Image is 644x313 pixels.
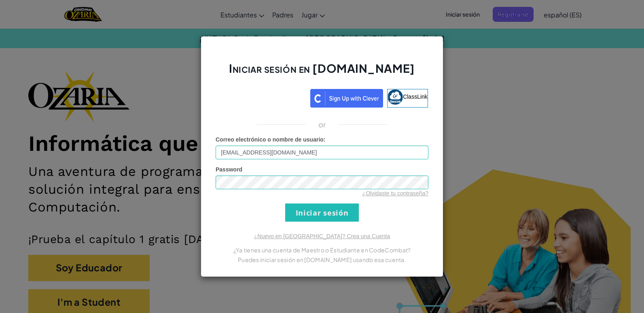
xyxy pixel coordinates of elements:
input: Iniciar sesión [285,203,359,222]
p: Puedes iniciar sesión en [DOMAIN_NAME] usando esa cuenta. [216,255,428,264]
a: ¿Olvidaste tu contraseña? [362,190,428,197]
span: ClassLink [403,93,428,100]
img: classlink-logo-small.png [388,89,403,105]
a: ¿Nuevo en [GEOGRAPHIC_DATA]? Crea una Cuenta [254,233,390,239]
iframe: Botón Iniciar sesión con Google [212,88,310,106]
p: or [318,120,326,129]
span: Password [216,166,242,173]
label: : [216,135,326,144]
span: Correo electrónico o nombre de usuario [216,136,324,143]
p: ¿Ya tienes una cuenta de Maestro o Estudiante en CodeCombat? [216,245,428,255]
img: clever_sso_button@2x.png [310,89,383,108]
h2: Iniciar sesión en [DOMAIN_NAME] [216,61,428,84]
